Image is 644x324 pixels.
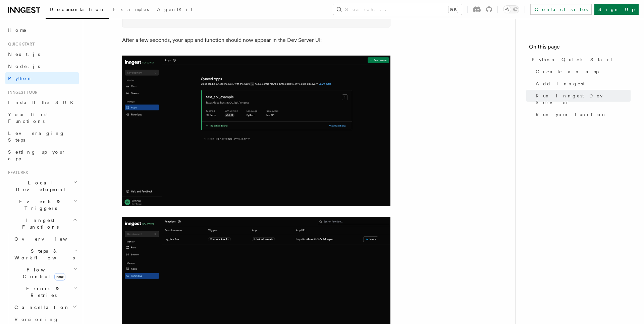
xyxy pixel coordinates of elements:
span: npx [130,15,138,19]
span: Install the SDK [8,100,77,105]
span: --no-discovery [285,15,318,19]
button: Toggle dark mode [503,5,519,13]
span: Leveraging Steps [8,131,65,143]
a: Next.js [5,48,79,60]
span: Cancellation [12,304,70,311]
span: Python Quick Start [532,56,612,63]
span: Home [8,27,27,33]
a: Leveraging Steps [5,127,79,146]
button: Flow Controlnew [12,264,79,282]
span: Quick start [5,42,35,47]
span: Create an app [536,68,599,75]
a: Your first Functions [5,108,79,127]
span: dev [182,15,189,19]
a: Node.js [5,60,79,72]
span: Setting up your app [8,149,66,161]
span: 8000 [246,15,255,19]
span: Inngest tour [5,90,38,95]
span: Steps & Workflows [12,248,75,261]
span: Overview [14,236,84,242]
button: Search...⌘K [333,4,462,15]
kbd: ⌘K [448,6,458,13]
a: Examples [109,2,153,18]
p: After a few seconds, your app and function should now appear in the Dev Server UI: [122,35,390,45]
span: Flow Control [12,266,74,280]
a: Documentation [46,2,109,19]
a: Home [5,24,79,36]
span: Errors & Retries [12,285,73,299]
span: Your first Functions [8,112,48,124]
button: Local Development [5,177,79,195]
a: Setting up your app [5,146,79,165]
span: Next.js [8,52,40,57]
a: Python [5,72,79,84]
span: inngest-cli@latest [138,15,180,19]
span: Documentation [50,7,105,12]
a: AgentKit [153,2,197,18]
span: Run Inngest Dev Server [536,92,631,106]
span: Versioning [14,317,59,322]
a: Sign Up [594,4,639,15]
span: Add Inngest [536,80,585,87]
span: Events & Triggers [5,198,73,212]
a: Create an app [533,66,631,78]
span: Features [5,170,28,175]
a: Run your function [533,108,631,120]
span: Run your function [536,111,607,118]
a: Run Inngest Dev Server [533,90,631,108]
span: /api/inngest [255,15,283,19]
a: Install the SDK [5,96,79,108]
button: Inngest Functions [5,214,79,233]
span: Local Development [5,179,73,193]
span: AgentKit [157,7,193,12]
h4: On this page [529,43,631,54]
button: Cancellation [12,301,79,313]
span: Examples [113,7,149,12]
img: quick-start-app.png [122,56,390,206]
span: new [54,273,65,280]
span: Node.js [8,64,40,69]
span: Python [8,76,33,81]
button: Events & Triggers [5,195,79,214]
span: [URL][TECHNICAL_ID]: [199,15,246,19]
a: Python Quick Start [529,54,631,66]
button: Steps & Workflows [12,245,79,264]
span: -u [192,15,196,19]
a: Overview [12,233,79,245]
a: Contact sales [530,4,592,15]
span: Inngest Functions [5,217,72,230]
button: Errors & Retries [12,282,79,301]
a: Add Inngest [533,78,631,90]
